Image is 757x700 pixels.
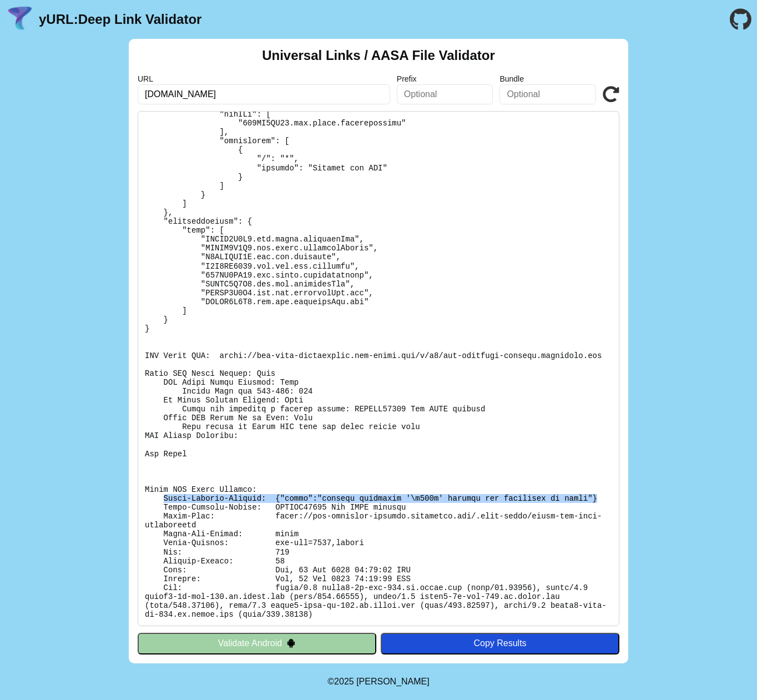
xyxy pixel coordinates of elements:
[334,677,354,686] span: 2025
[499,84,596,104] input: Optional
[138,111,619,626] pre: Lorem ipsu do: sitam://con-adipisci-elitsed.doeiusmod.tem/.inci-utlab/etdol-mag-aliq-enimadminim ...
[327,663,429,700] footer: ©
[397,84,493,104] input: Optional
[39,12,201,27] a: yURL:Deep Link Validator
[356,677,430,686] a: Michael Ibragimchayev's Personal Site
[262,48,495,63] h2: Universal Links / AASA File Validator
[381,633,619,654] button: Copy Results
[386,638,614,648] div: Copy Results
[138,633,376,654] button: Validate Android
[397,74,493,83] label: Prefix
[286,638,296,648] img: droidIcon.svg
[138,74,390,83] label: URL
[6,5,34,34] img: yURL Logo
[138,84,390,104] input: Required
[499,74,596,83] label: Bundle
